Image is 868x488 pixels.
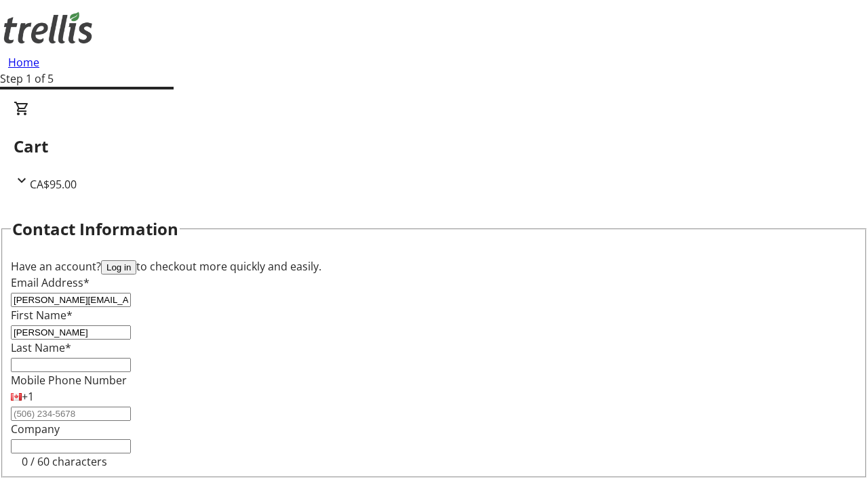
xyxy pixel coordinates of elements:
label: Company [11,422,60,436]
button: Log in [101,260,136,274]
span: CA$95.00 [30,177,77,192]
input: (506) 234-5678 [11,407,131,421]
label: Last Name* [11,340,71,355]
tr-character-limit: 0 / 60 characters [22,454,107,469]
label: Mobile Phone Number [11,373,127,388]
label: First Name* [11,308,73,323]
div: CartCA$95.00 [14,100,854,192]
label: Email Address* [11,275,90,290]
div: Have an account? to checkout more quickly and easily. [11,258,857,274]
h2: Cart [14,134,854,159]
h2: Contact Information [12,217,178,241]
